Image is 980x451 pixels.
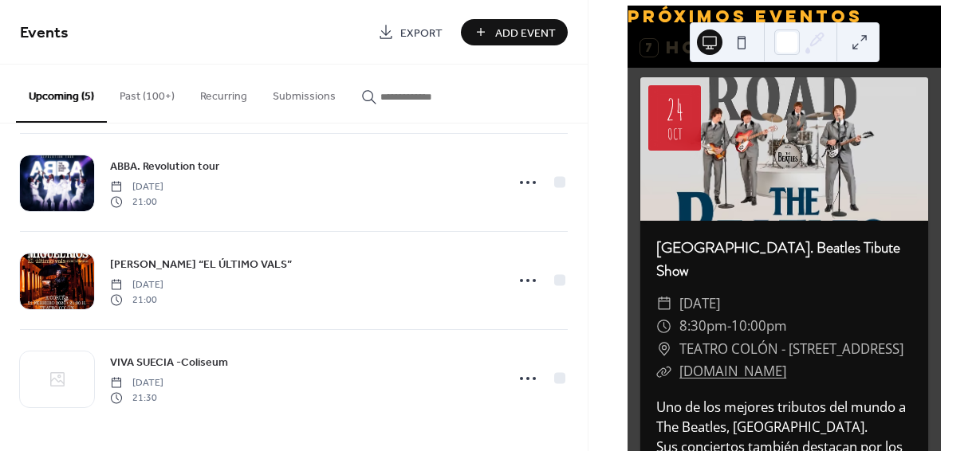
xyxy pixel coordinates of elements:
[110,157,219,175] a: ABBA. Revolution tour
[656,360,671,383] div: ​
[656,315,671,338] div: ​
[679,362,786,380] a: [DOMAIN_NAME]
[110,355,228,371] span: VIVA SUECIA -Coliseum
[495,25,556,41] span: Add Event
[656,237,900,281] a: [GEOGRAPHIC_DATA]. Beatles Tibute Show
[110,353,228,371] a: VIVA SUECIA -Coliseum
[400,25,443,41] span: Export
[461,19,568,45] button: Add Event
[20,18,69,49] span: Events
[679,315,727,338] span: 8:30pm
[667,127,683,141] div: oct
[110,278,163,292] span: [DATE]
[727,315,731,338] span: -
[731,315,787,338] span: 10:00pm
[110,390,163,405] span: 21:30
[110,159,219,175] span: ABBA. Revolution tour
[110,292,163,307] span: 21:00
[656,292,671,316] div: ​
[679,338,903,361] span: TEATRO COLÓN - [STREET_ADDRESS]
[110,257,292,273] span: [PERSON_NAME] “EL ÚLTIMO VALS”
[110,376,163,390] span: [DATE]
[16,65,107,123] button: Upcoming (5)
[366,19,455,45] a: Export
[187,65,260,121] button: Recurring
[110,194,163,209] span: 21:00
[628,6,941,29] div: Próximos eventos
[666,95,684,124] div: 24
[107,65,187,121] button: Past (100+)
[679,292,720,316] span: [DATE]
[260,65,348,121] button: Submissions
[656,338,671,361] div: ​
[110,255,292,273] a: [PERSON_NAME] “EL ÚLTIMO VALS”
[110,180,163,194] span: [DATE]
